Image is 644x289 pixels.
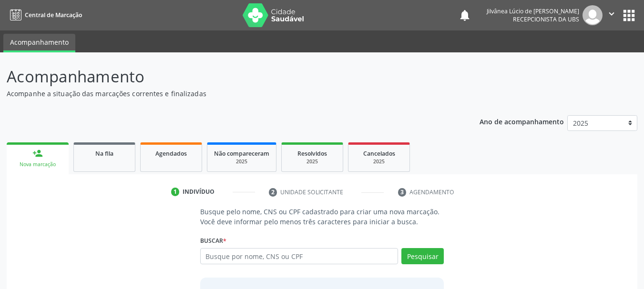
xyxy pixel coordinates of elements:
[200,207,444,227] p: Busque pelo nome, CNS ou CPF cadastrado para criar uma nova marcação. Você deve informar pelo men...
[513,15,579,23] span: Recepcionista da UBS
[7,7,82,23] a: Central de Marcação
[214,158,269,165] div: 2025
[458,9,471,22] button: notifications
[363,149,395,158] span: Cancelados
[171,188,180,196] div: 1
[297,149,327,158] span: Resolvidos
[603,5,621,25] button: 
[25,11,82,19] span: Central de Marcação
[200,233,226,248] label: Buscar
[32,148,43,159] div: person_add
[7,89,448,99] p: Acompanhe a situação das marcações correntes e finalizadas
[355,158,403,165] div: 2025
[487,7,579,15] div: Jilvânea Lúcio de [PERSON_NAME]
[480,115,564,127] p: Ano de acompanhamento
[200,248,399,264] input: Busque por nome, CNS ou CPF
[621,7,637,24] button: apps
[7,65,448,89] p: Acompanhamento
[13,161,62,168] div: Nova marcação
[95,149,113,158] span: Na fila
[606,9,617,19] i: 
[3,34,75,52] a: Acompanhamento
[155,149,187,158] span: Agendados
[583,5,603,25] img: img
[214,149,269,158] span: Não compareceram
[183,188,215,196] div: Indivíduo
[288,158,336,165] div: 2025
[401,248,444,264] button: Pesquisar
